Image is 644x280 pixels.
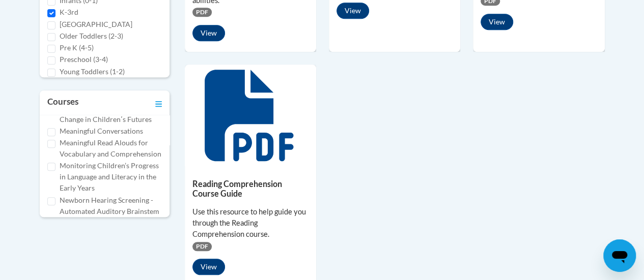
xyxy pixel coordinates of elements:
button: View [192,25,225,41]
button: View [337,3,369,19]
label: Meaningful Conversations [60,126,143,137]
a: Toggle collapse [155,96,162,110]
label: [GEOGRAPHIC_DATA] [60,19,132,30]
label: K-3rd [60,7,78,18]
button: View [192,259,225,275]
span: PDF [192,242,212,251]
label: Preschool (3-4) [60,54,108,65]
button: View [481,14,513,30]
span: PDF [192,8,212,17]
label: Pre K (4-5) [60,42,94,53]
label: Meaningful Read Alouds for Vocabulary and Comprehension [60,137,162,160]
label: Monitoring Children’s Progress in Language and Literacy in the Early Years [60,160,162,194]
label: Young Toddlers (1-2) [60,66,125,77]
label: Older Toddlers (2-3) [60,30,123,42]
h3: Courses [47,96,78,110]
iframe: Button to launch messaging window [603,239,636,272]
label: Newborn Hearing Screening - Automated Auditory Brainstem Response (AABR) [60,195,162,228]
h5: Reading Comprehension Course Guide [192,179,309,199]
div: Use this resource to help guide you through the Reading Comprehension course. [192,206,309,240]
